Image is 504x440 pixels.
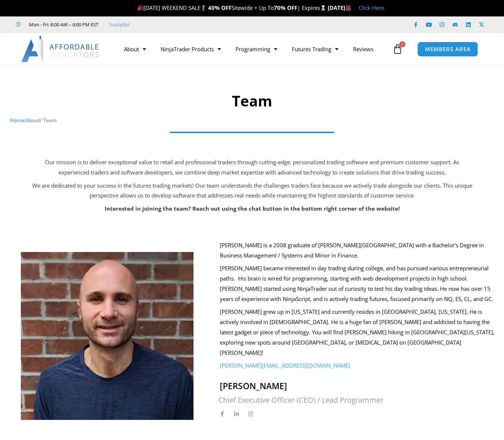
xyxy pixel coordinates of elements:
img: 🏌️‍♂️ [201,5,206,11]
p: We are dedicated to your success in the futures trading markets! Our team understands the challen... [31,181,473,201]
img: 🏭 [346,5,351,11]
a: About [117,41,153,57]
a: NinjaTrader Products [153,41,228,57]
a: Trustpilot [109,20,130,29]
span: Mon - Fri: 8:00 AM – 6:00 PM EST [27,20,98,29]
a: Click Here [359,4,384,11]
a: 0 [381,38,414,60]
strong: 70% OFF [274,4,297,11]
nav: Menu [117,41,391,57]
strong: [DATE] [328,4,351,11]
nav: Breadcrumb [10,116,494,125]
span: MEMBERS AREA [425,46,471,52]
a: [PERSON_NAME][EMAIL_ADDRESS][DOMAIN_NAME] [220,362,350,369]
a: MEMBERS AREA [417,42,478,57]
a: Reviews [346,41,381,57]
h2: Chief Executive Officer (CEO) / Lead Programmer [218,395,498,405]
p: Our mission is to deliver exceptional value to retail and professional traders through cutting-ed... [31,157,473,178]
a: Programming [228,41,285,57]
p: [PERSON_NAME] became interested in day trading during college, and has pursued various entreprene... [220,263,498,304]
a: About [26,117,40,124]
h2: [PERSON_NAME] [220,381,498,392]
img: ⌛ [320,5,326,11]
span: [DATE] WEEKEND SALE Sitewide + Up To | Expires [136,4,328,11]
p: [PERSON_NAME] is a 2008 graduate of [PERSON_NAME][GEOGRAPHIC_DATA] with a Bachelor’s Degree in Bu... [220,240,498,261]
span: 0 [399,41,405,47]
img: 🎉 [138,5,143,11]
a: Futures Trading [285,41,346,57]
h1: Team [10,91,494,111]
strong: 40% OFF [208,4,232,11]
strong: Interested in joining the team? Reach out using the chat button in the bottom right corner of the... [105,205,400,212]
img: joel | Affordable Indicators – NinjaTrader [21,252,193,420]
img: LogoAI | Affordable Indicators – NinjaTrader [21,36,100,62]
p: [PERSON_NAME] grew up in [US_STATE] and currently resides in [GEOGRAPHIC_DATA], [US_STATE]. He is... [220,307,498,358]
a: Home [10,117,24,124]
